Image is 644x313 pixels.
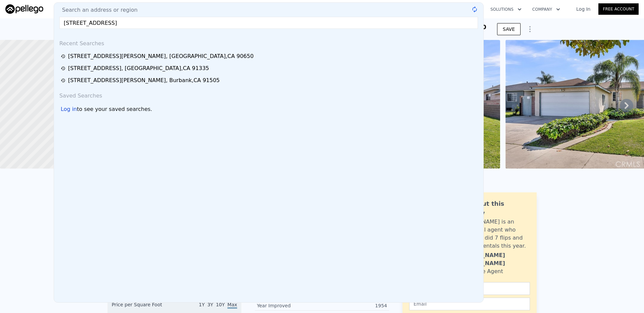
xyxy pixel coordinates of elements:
[61,76,479,84] a: [STREET_ADDRESS][PERSON_NAME], Burbank,CA 91505
[68,64,209,72] div: [STREET_ADDRESS] , [GEOGRAPHIC_DATA] , CA 91335
[68,52,254,60] div: [STREET_ADDRESS][PERSON_NAME] , [GEOGRAPHIC_DATA] , CA 90650
[5,4,43,14] img: Pellego
[61,64,479,72] a: [STREET_ADDRESS], [GEOGRAPHIC_DATA],CA 91335
[227,302,237,309] span: Max
[57,34,481,50] div: Recent Searches
[61,52,479,60] a: [STREET_ADDRESS][PERSON_NAME], [GEOGRAPHIC_DATA],CA 90650
[59,17,478,29] input: Enter an address, city, region, neighborhood or zip code
[57,6,138,14] span: Search an address or region
[527,3,566,15] button: Company
[409,298,530,310] input: Email
[485,3,527,15] button: Solutions
[455,218,530,250] div: [PERSON_NAME] is an active local agent who personally did 7 flips and bought 3 rentals this year.
[568,6,598,12] a: Log In
[68,76,220,84] div: [STREET_ADDRESS][PERSON_NAME] , Burbank , CA 91505
[207,302,213,307] span: 3Y
[61,105,77,113] div: Log in
[112,301,174,312] div: Price per Square Foot
[57,86,481,103] div: Saved Searches
[455,251,530,267] div: [PERSON_NAME] [PERSON_NAME]
[77,105,152,113] span: to see your saved searches.
[199,302,205,307] span: 1Y
[216,302,225,307] span: 10Y
[322,302,387,309] div: 1954
[497,23,521,35] button: SAVE
[455,199,530,218] div: Ask about this property
[523,22,537,36] button: Show Options
[257,302,322,309] div: Year Improved
[598,3,639,15] a: Free Account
